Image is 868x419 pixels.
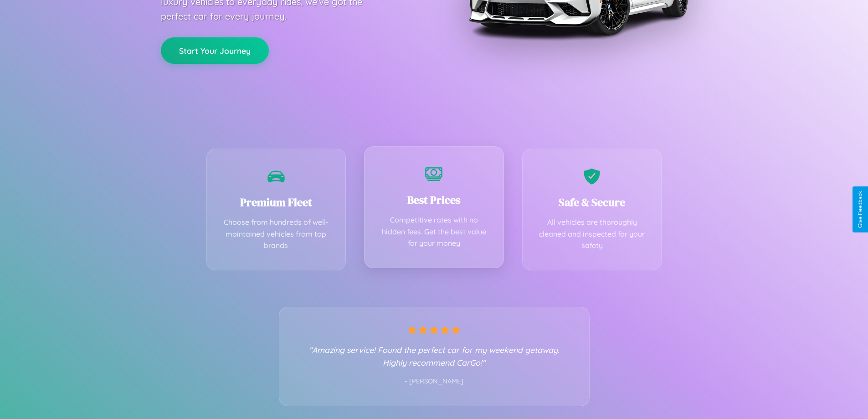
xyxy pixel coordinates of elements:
p: Competitive rates with no hidden fees. Get the best value for your money [378,214,490,249]
button: Start Your Journey [161,37,269,64]
p: - [PERSON_NAME] [298,376,571,388]
p: All vehicles are thoroughly cleaned and inspected for your safety [536,217,648,252]
div: Give Feedback [857,191,863,228]
p: "Amazing service! Found the perfect car for my weekend getaway. Highly recommend CarGo!" [298,343,571,369]
p: Choose from hundreds of well-maintained vehicles from top brands [221,217,332,252]
h3: Best Prices [378,192,490,207]
h3: Premium Fleet [221,195,332,210]
h3: Safe & Secure [536,195,648,210]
